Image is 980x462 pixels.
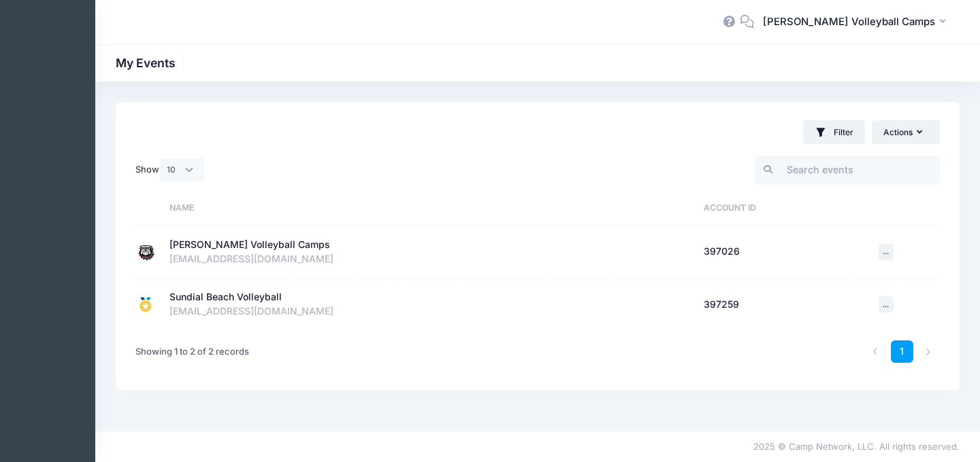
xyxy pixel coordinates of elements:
[754,7,960,38] button: [PERSON_NAME] Volleyball Camps
[135,242,156,262] img: Tom Black Volleyball Camps
[803,120,865,144] button: Filter
[697,279,872,331] td: 397259
[135,158,204,181] label: Show
[169,304,691,319] div: [EMAIL_ADDRESS][DOMAIN_NAME]
[763,14,935,29] span: [PERSON_NAME] Volleyball Camps
[697,226,872,279] td: 397026
[135,336,249,368] div: Showing 1 to 2 of 2 records
[883,300,889,309] span: ...
[169,290,282,304] div: Sundial Beach Volleyball
[163,190,697,226] th: Name: activate to sort column ascending
[753,441,960,452] span: 2025 © Camp Network, LLC. All rights reserved.
[879,296,894,313] button: ...
[159,158,204,181] select: Show
[891,340,913,363] a: 1
[755,156,940,185] input: Search events
[135,294,156,315] img: Sundial Beach Volleyball
[872,120,940,143] button: Actions
[697,190,872,226] th: Account ID: activate to sort column ascending
[169,238,330,252] div: [PERSON_NAME] Volleyball Camps
[883,247,889,256] span: ...
[879,244,894,260] button: ...
[169,252,691,266] div: [EMAIL_ADDRESS][DOMAIN_NAME]
[116,56,187,70] h1: My Events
